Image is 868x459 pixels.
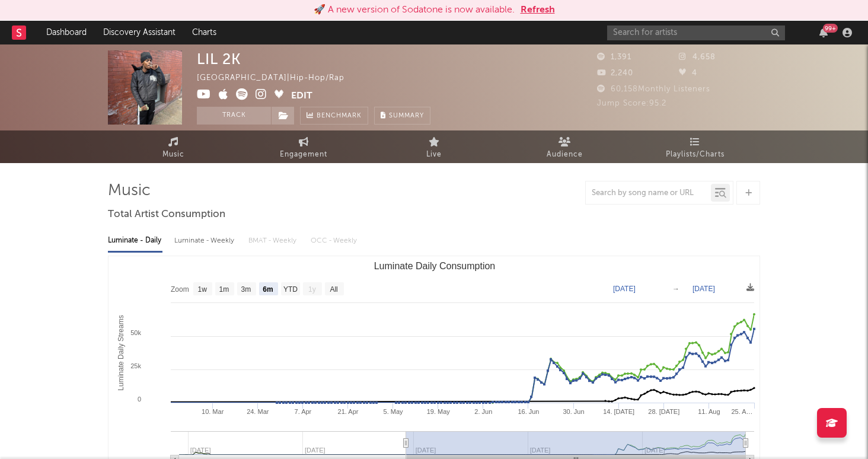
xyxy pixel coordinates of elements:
[291,88,312,103] button: Edit
[586,189,711,198] input: Search by song name or URL
[108,208,225,222] span: Total Artist Consumption
[38,21,95,44] a: Dashboard
[197,50,241,68] div: LIL 2K
[283,285,298,294] text: YTD
[184,21,225,44] a: Charts
[613,285,636,293] text: [DATE]
[338,408,359,415] text: 21. Apr
[197,71,358,85] div: [GEOGRAPHIC_DATA] | Hip-Hop/Rap
[108,231,162,251] div: Luminate - Daily
[597,69,633,77] span: 2,240
[679,53,716,61] span: 4,658
[241,285,251,294] text: 3m
[563,408,585,415] text: 30. Jun
[369,130,499,163] a: Live
[389,113,424,119] span: Summary
[263,285,273,294] text: 6m
[597,53,631,61] span: 1,391
[679,69,697,77] span: 4
[607,26,785,40] input: Search for artists
[597,85,710,93] span: 60,158 Monthly Listeners
[317,109,362,123] span: Benchmark
[474,408,492,415] text: 2. Jun
[427,408,451,415] text: 19. May
[547,148,583,162] span: Audience
[174,231,237,251] div: Luminate - Weekly
[819,28,828,37] button: 99+
[300,107,368,125] a: Benchmark
[603,408,634,415] text: 14. [DATE]
[308,285,316,294] text: 1y
[314,3,515,17] div: 🚀 A new version of Sodatone is now available.
[138,396,141,403] text: 0
[108,130,238,163] a: Music
[197,107,271,125] button: Track
[171,285,189,294] text: Zoom
[202,408,224,415] text: 10. Mar
[117,315,125,390] text: Luminate Daily Streams
[295,408,312,415] text: 7. Apr
[162,148,184,162] span: Music
[219,285,229,294] text: 1m
[374,261,496,271] text: Luminate Daily Consumption
[693,285,715,293] text: [DATE]
[597,100,666,107] span: Jump Score: 95.2
[280,148,327,162] span: Engagement
[198,285,208,294] text: 1w
[95,21,184,44] a: Discovery Assistant
[666,148,725,162] span: Playlists/Charts
[630,130,760,163] a: Playlists/Charts
[518,408,539,415] text: 16. Jun
[238,130,369,163] a: Engagement
[426,148,442,162] span: Live
[521,3,555,17] button: Refresh
[698,408,720,415] text: 11. Aug
[672,285,679,293] text: →
[374,107,430,125] button: Summary
[499,130,630,163] a: Audience
[384,408,404,415] text: 5. May
[648,408,679,415] text: 28. [DATE]
[247,408,269,415] text: 24. Mar
[731,408,752,415] text: 25. A…
[130,329,141,336] text: 50k
[330,285,337,294] text: All
[823,24,838,33] div: 99 +
[130,362,141,369] text: 25k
